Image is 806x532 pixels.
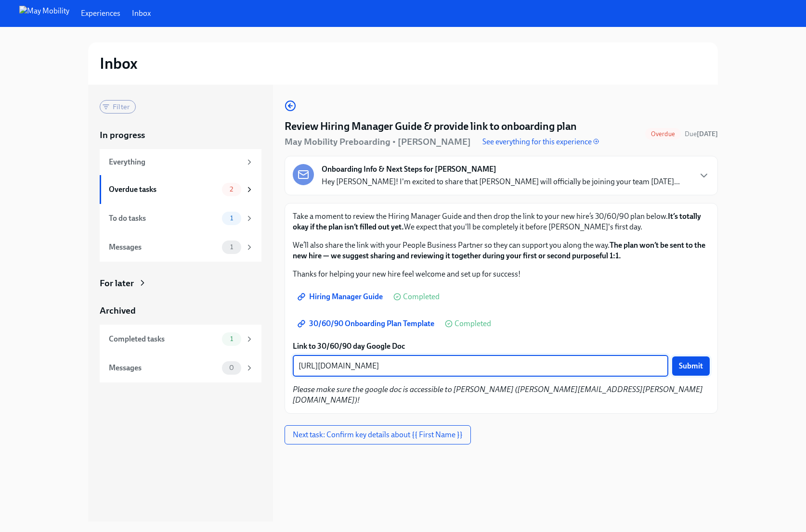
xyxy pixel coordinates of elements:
[285,136,471,148] h5: May Mobility Preboarding • [PERSON_NAME]
[685,130,718,138] span: Due
[455,320,491,328] span: Completed
[293,241,705,260] strong: The plan won’t be sent to the new hire — we suggest sharing and reviewing it together during your...
[672,356,710,376] button: Submit
[299,319,434,329] span: 30/60/90 Onboarding Plan Template
[100,149,261,175] a: Everything
[224,186,239,193] span: 2
[109,184,218,195] div: Overdue tasks
[299,360,663,372] textarea: [URL][DOMAIN_NAME]
[224,243,239,251] span: 1
[299,292,383,302] span: Hiring Manager Guide
[285,119,577,134] h4: Review Hiring Manager Guide & provide link to onboarding plan
[293,385,703,405] em: Please make sure the google doc is accessible to [PERSON_NAME] ([PERSON_NAME][EMAIL_ADDRESS][PERS...
[697,130,718,138] strong: [DATE]
[100,354,261,382] a: Messages0
[403,293,440,301] span: Completed
[293,430,463,440] span: Next task: Confirm key details about {{ First Name }}
[645,130,681,138] span: Overdue
[109,363,218,373] div: Messages
[132,8,151,19] a: Inbox
[109,213,218,224] div: To do tasks
[293,341,710,352] label: Link to 30/60/90 day Google Doc
[100,233,261,262] a: Messages1
[100,325,261,354] a: Completed tasks1
[100,304,261,317] a: Archived
[285,425,471,444] button: Next task: Confirm key details about {{ First Name }}
[223,364,240,371] span: 0
[100,175,261,204] a: Overdue tasks2
[293,269,710,279] p: Thanks for helping your new hire feel welcome and set up for success!
[109,334,218,344] div: Completed tasks
[224,215,239,222] span: 1
[224,335,239,342] span: 1
[100,54,138,73] h2: Inbox
[322,164,496,175] strong: Onboarding Info & Next Steps for [PERSON_NAME]
[100,204,261,233] a: To do tasks1
[293,240,710,261] p: We’ll also share the link with your People Business Partner so they can support you along the way.
[293,211,710,232] p: Take a moment to review the Hiring Manager Guide and then drop the link to your new hire’s 30/60/...
[100,129,261,141] a: In progress
[679,361,703,371] span: Submit
[322,177,680,187] p: Hey [PERSON_NAME]! I'm excited to share that [PERSON_NAME] will officially be joining your team [...
[81,8,120,19] a: Experiences
[100,277,134,290] div: For later
[293,287,390,306] a: Hiring Manager Guide
[293,314,441,333] a: 30/60/90 Onboarding Plan Template
[19,6,69,21] img: May Mobility
[100,277,261,290] a: For later
[293,212,701,231] strong: It’s totally okay if the plan isn’t filled out yet.
[482,137,599,147] a: See everything for this experience
[109,242,218,253] div: Messages
[109,157,241,167] div: Everything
